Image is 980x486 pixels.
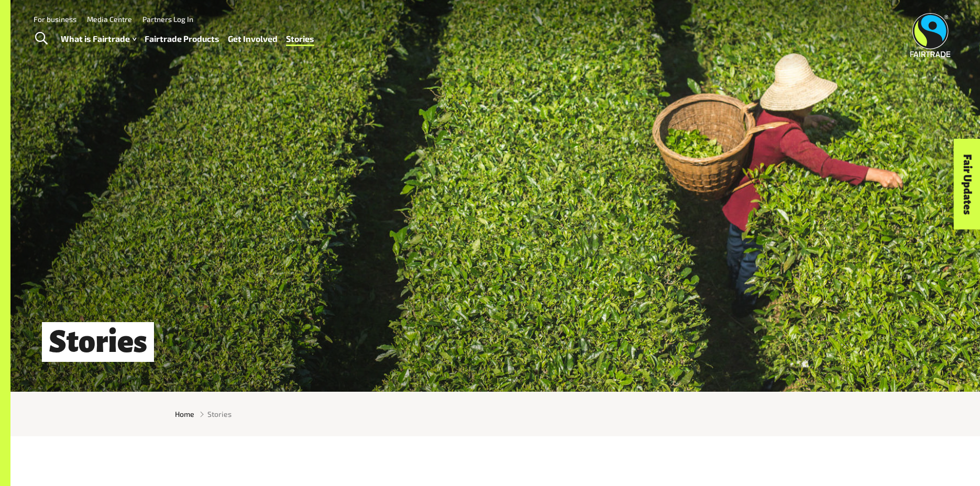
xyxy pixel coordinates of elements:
a: Partners Log In [142,15,193,24]
a: Stories [286,31,314,47]
a: What is Fairtrade [61,31,136,47]
a: Toggle Search [28,26,54,52]
a: Fairtrade Products [145,31,219,47]
a: Get Involved [228,31,278,47]
img: Fairtrade Australia New Zealand logo [910,13,951,57]
a: For business [34,15,76,24]
a: Home [175,408,194,419]
h1: Stories [42,322,154,362]
a: Media Centre [87,15,132,24]
span: Stories [207,408,232,419]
